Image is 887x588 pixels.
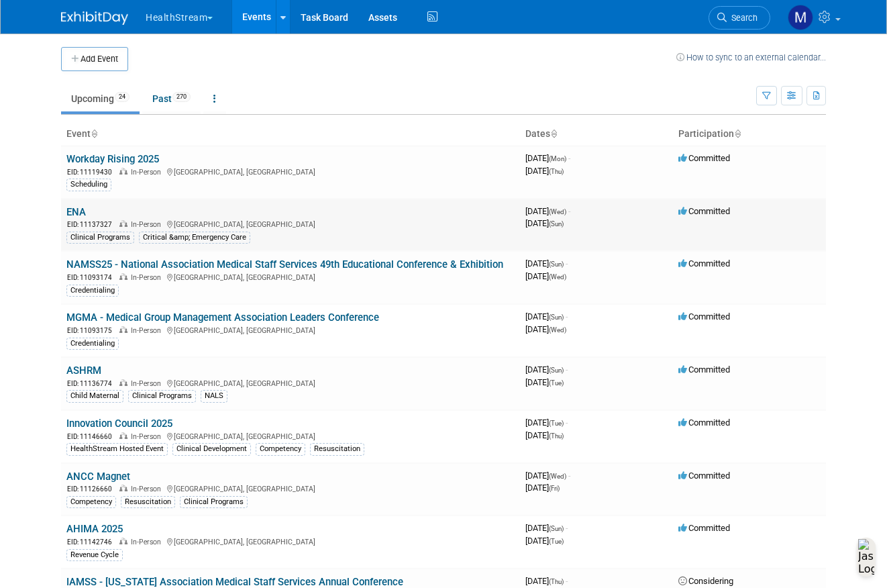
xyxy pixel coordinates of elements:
div: Revenue Cycle [66,549,123,561]
div: [GEOGRAPHIC_DATA], [GEOGRAPHIC_DATA] [66,218,515,230]
span: [DATE] [525,258,568,268]
div: Resuscitation [121,496,175,508]
div: Critical &amp; Emergency Care [139,232,250,244]
img: In-Person Event [119,326,127,333]
div: Child Maternal [66,390,123,402]
span: Committed [678,153,730,163]
span: (Sun) [549,525,564,532]
button: Add Event [61,47,128,71]
img: In-Person Event [119,432,127,439]
a: Past270 [142,86,201,111]
a: ENA [66,206,86,218]
a: ANCC Magnet [66,471,130,483]
span: EID: 11093175 [67,327,117,334]
div: [GEOGRAPHIC_DATA], [GEOGRAPHIC_DATA] [66,377,515,389]
span: (Sun) [549,220,564,228]
span: In-Person [131,168,165,177]
span: [DATE] [525,523,568,533]
span: (Thu) [549,432,564,440]
div: Competency [256,443,305,455]
span: In-Person [131,273,165,282]
a: Search [709,6,770,30]
div: HealthStream Hosted Event [66,443,168,455]
div: Clinical Development [172,443,251,455]
span: In-Person [131,220,165,229]
div: Competency [66,496,116,508]
div: Clinical Programs [66,232,134,244]
span: In-Person [131,379,165,388]
span: - [566,311,568,322]
span: 270 [172,92,191,102]
span: [DATE] [525,418,568,428]
span: (Thu) [549,168,564,175]
div: Scheduling [66,179,111,191]
img: In-Person Event [119,485,127,491]
div: [GEOGRAPHIC_DATA], [GEOGRAPHIC_DATA] [66,483,515,494]
span: (Sun) [549,366,564,374]
span: (Sun) [549,260,564,268]
div: [GEOGRAPHIC_DATA], [GEOGRAPHIC_DATA] [66,430,515,442]
span: Committed [678,471,730,481]
div: Credentialing [66,338,119,350]
span: Committed [678,258,730,268]
img: In-Person Event [119,379,127,386]
img: In-Person Event [119,273,127,280]
span: [DATE] [525,536,564,546]
span: - [566,418,568,428]
a: Upcoming24 [61,86,140,111]
div: [GEOGRAPHIC_DATA], [GEOGRAPHIC_DATA] [66,271,515,283]
span: [DATE] [525,166,564,176]
span: Committed [678,418,730,428]
span: [DATE] [525,576,568,586]
span: (Tue) [549,538,564,545]
span: [DATE] [525,271,566,281]
a: How to sync to an external calendar... [676,52,826,62]
span: [DATE] [525,218,564,228]
span: (Tue) [549,379,564,387]
span: [DATE] [525,377,564,387]
span: Search [727,13,758,23]
div: [GEOGRAPHIC_DATA], [GEOGRAPHIC_DATA] [66,166,515,177]
span: (Tue) [549,420,564,427]
span: In-Person [131,432,165,441]
a: IAMSS - [US_STATE] Association Medical Staff Services Annual Conference [66,576,403,588]
a: Innovation Council 2025 [66,418,172,430]
span: EID: 11136774 [67,380,117,387]
span: - [566,364,568,375]
span: - [568,471,570,481]
span: Committed [678,364,730,375]
img: In-Person Event [119,220,127,227]
a: Sort by Event Name [91,128,97,139]
span: - [566,523,568,533]
span: In-Person [131,326,165,335]
img: In-Person Event [119,168,127,175]
span: EID: 11119430 [67,168,117,176]
span: [DATE] [525,324,566,334]
span: - [568,206,570,216]
th: Participation [673,123,826,146]
span: EID: 11126660 [67,485,117,493]
a: Sort by Start Date [550,128,557,139]
img: ExhibitDay [61,11,128,25]
span: (Thu) [549,578,564,585]
div: Clinical Programs [128,390,196,402]
span: (Sun) [549,313,564,321]
span: In-Person [131,485,165,493]
span: [DATE] [525,471,570,481]
span: [DATE] [525,311,568,322]
th: Dates [520,123,673,146]
a: NAMSS25 - National Association Medical Staff Services 49th Educational Conference & Exhibition [66,258,503,271]
span: (Wed) [549,326,566,334]
a: Workday Rising 2025 [66,153,159,165]
span: [DATE] [525,430,564,440]
span: Committed [678,523,730,533]
div: [GEOGRAPHIC_DATA], [GEOGRAPHIC_DATA] [66,536,515,547]
span: [DATE] [525,483,560,493]
a: ASHRM [66,364,101,377]
div: [GEOGRAPHIC_DATA], [GEOGRAPHIC_DATA] [66,324,515,336]
span: In-Person [131,538,165,546]
span: [DATE] [525,206,570,216]
span: - [566,258,568,268]
span: - [566,576,568,586]
span: EID: 11146660 [67,433,117,440]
